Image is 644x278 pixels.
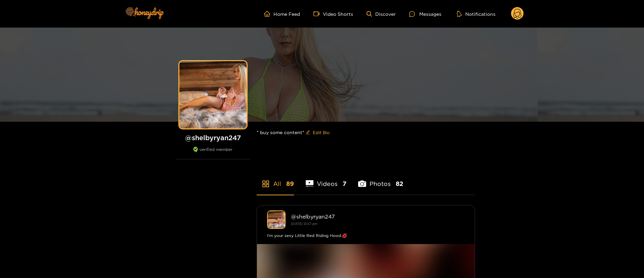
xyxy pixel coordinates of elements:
[455,10,498,17] button: Notifications
[313,129,330,136] span: Edit Bio
[304,127,331,138] button: editEdit Bio
[396,180,403,188] span: 82
[291,213,465,220] div: @ shelbyryan247
[257,122,475,143] div: * buy some content*
[257,164,294,195] li: All
[313,11,323,17] span: video-camera
[262,180,270,188] span: appstore
[291,222,317,226] small: [DATE] 12:57 pm
[264,11,273,17] span: home
[267,210,286,229] img: shelbyryan247
[267,232,465,239] div: I'm your sexy Little Red Riding Hood.💋
[264,11,300,17] a: Home Feed
[367,11,396,17] a: Discover
[343,180,346,188] span: 7
[306,164,347,195] li: Videos
[176,147,250,159] div: verified member
[306,130,310,135] span: edit
[358,164,403,195] li: Photos
[409,10,441,18] div: Messages
[176,133,250,142] h1: @ shelbyryan247
[286,180,294,188] span: 89
[313,11,353,17] a: Video Shorts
